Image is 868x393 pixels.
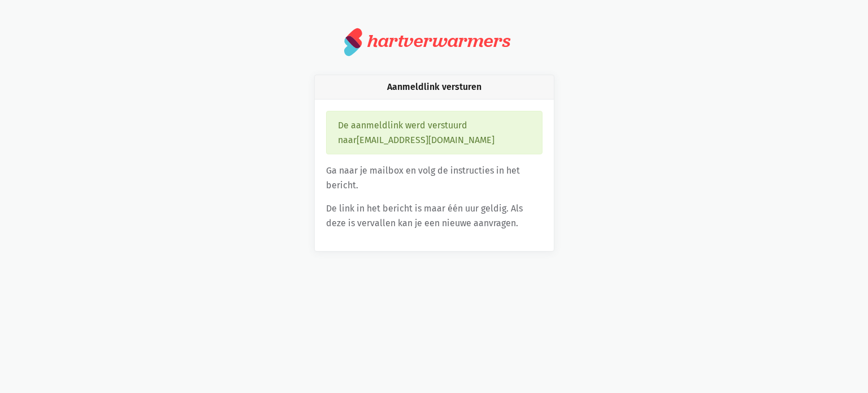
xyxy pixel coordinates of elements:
p: Ga naar je mailbox en volg de instructies in het bericht. [326,163,542,192]
img: logo.svg [344,27,363,57]
p: De link in het bericht is maar één uur geldig. Als deze is vervallen kan je een nieuwe aanvragen. [326,201,542,230]
div: De aanmeldlink werd verstuurd naar [EMAIL_ADDRESS][DOMAIN_NAME] [326,111,542,154]
div: hartverwarmers [367,31,510,51]
a: hartverwarmers [344,27,524,57]
div: Aanmeldlink versturen [315,75,554,100]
